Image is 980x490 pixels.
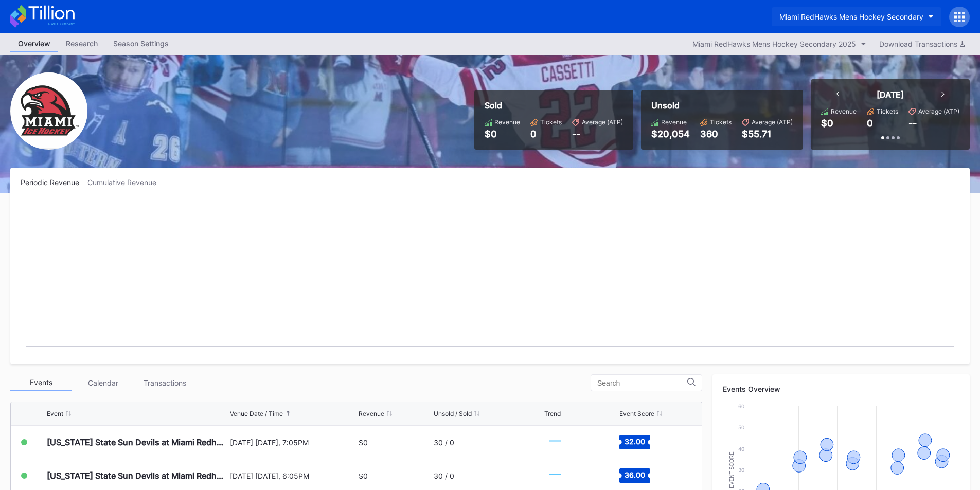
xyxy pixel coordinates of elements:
[230,410,283,418] div: Venue Date / Time
[10,375,72,391] div: Events
[752,118,793,126] div: Average (ATP)
[21,199,959,354] svg: Chart title
[661,118,687,126] div: Revenue
[879,40,965,48] div: Download Transactions
[47,470,227,481] div: [US_STATE] State Sun Devils at Miami Redhawks Mens Hockey
[877,107,898,115] div: Tickets
[738,446,744,452] text: 40
[874,37,970,51] button: Download Transactions
[651,129,690,139] div: $20,054
[47,410,63,418] div: Event
[434,438,454,447] div: 30 / 0
[359,471,368,480] div: $0
[230,438,357,447] div: [DATE] [DATE], 7:05PM
[485,100,623,111] div: Sold
[738,467,744,473] text: 30
[918,107,959,115] div: Average (ATP)
[651,100,793,111] div: Unsold
[58,36,105,52] a: Research
[625,470,645,479] text: 36.00
[47,437,227,447] div: [US_STATE] State Sun Devils at Miami Redhawks Mens Hockey
[582,118,623,126] div: Average (ATP)
[485,129,520,139] div: $0
[687,37,871,51] button: Miami RedHawks Mens Hockey Secondary 2025
[908,118,917,129] div: --
[494,118,520,126] div: Revenue
[105,36,176,51] div: Season Settings
[821,118,833,129] div: $0
[21,178,87,187] div: Periodic Revenue
[544,463,575,488] svg: Chart title
[772,7,941,26] button: Miami RedHawks Mens Hockey Secondary
[572,129,623,139] div: --
[723,385,959,393] div: Events Overview
[544,410,561,418] div: Trend
[738,403,744,409] text: 60
[530,129,562,139] div: 0
[359,438,368,447] div: $0
[867,118,873,129] div: 0
[434,410,472,418] div: Unsold / Sold
[729,451,735,488] text: Event Score
[105,36,176,52] a: Season Settings
[72,375,134,391] div: Calendar
[359,410,384,418] div: Revenue
[738,424,744,430] text: 50
[710,118,732,126] div: Tickets
[692,40,856,48] div: Miami RedHawks Mens Hockey Secondary 2025
[434,471,454,480] div: 30 / 0
[625,437,645,446] text: 32.00
[877,89,904,100] div: [DATE]
[87,178,165,187] div: Cumulative Revenue
[134,375,195,391] div: Transactions
[10,72,87,150] img: Miami_RedHawks_Mens_Hockey_Secondary.png
[700,129,732,139] div: 360
[230,471,357,480] div: [DATE] [DATE], 6:05PM
[10,36,58,52] a: Overview
[831,107,857,115] div: Revenue
[619,410,654,418] div: Event Score
[58,36,105,51] div: Research
[597,379,687,387] input: Search
[779,12,923,21] div: Miami RedHawks Mens Hockey Secondary
[540,118,562,126] div: Tickets
[742,129,793,139] div: $55.71
[544,429,575,455] svg: Chart title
